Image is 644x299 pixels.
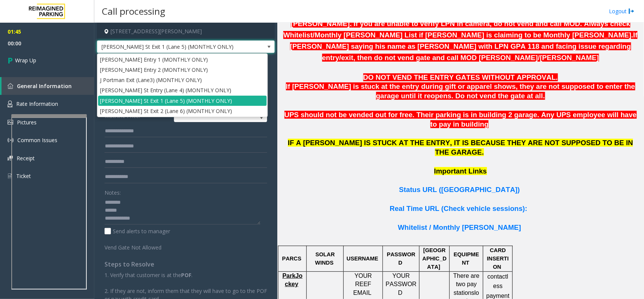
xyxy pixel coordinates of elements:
img: 'icon' [8,101,12,107]
span: Rate Information [16,100,58,107]
h4: [STREET_ADDRESS][PERSON_NAME] [97,23,275,40]
span: CARD INSERTION [487,247,509,270]
span: General Information [17,82,72,90]
span: UPS should not be vended out for free. Their parking is in building 2 garage. A [284,111,547,119]
span: Important Links [434,167,487,175]
li: J Portman Exit (Lane3) (MONTHLY ONLY) [98,75,267,85]
p: 1. Verify that customer is at the . [105,271,267,279]
h4: Steps to Resolve [105,261,267,268]
label: Send alerts to manager [105,227,170,235]
span: If [PERSON_NAME] saying his name as [PERSON_NAME] with LPN GPA 118 and facing issue regarding ent... [290,31,638,62]
span: EQUIPMENT [454,251,480,266]
img: 'icon' [8,156,13,161]
span: There are two pay stations [453,273,480,296]
span: USERNAME [347,256,378,262]
a: General Information [2,77,94,95]
li: [PERSON_NAME] Entry 1 (MONTHLY ONLY) [98,54,267,65]
img: logout [629,7,635,15]
span: Wrap Up [15,56,36,64]
a: ParkJockey [283,273,303,287]
li: [PERSON_NAME] Entry 2 (MONTHLY ONLY) [98,65,267,75]
li: [PERSON_NAME] St Exit 1 (Lane 5) (MONTHLY ONLY) [98,96,267,106]
span: Whitelist / Monthly [PERSON_NAME] [398,223,521,231]
span: YOUR REEF EMAIL [354,273,372,296]
span: DO NOT VEND THE ENTRY GATES WITHOUT APPROVAL. [363,73,558,81]
a: Status URL ([GEOGRAPHIC_DATA]) [399,187,520,193]
span: [PERSON_NAME] St Exit 1 (Lane 5) (MONTHLY ONLY) [97,41,239,53]
li: [PERSON_NAME] St Entry (Lane 4) (MONTHLY ONLY) [98,85,267,95]
span: [GEOGRAPHIC_DATA] [423,247,447,270]
img: 'icon' [8,137,14,143]
span: ny UPS employee will have to pay in building [430,111,637,128]
span: PARCS [282,256,301,262]
span: SOLAR WINDS [315,251,335,266]
label: Notes: [105,186,121,197]
a: Real Time URL (Check vehicle sessions): [390,206,527,212]
a: Logout [609,7,635,15]
img: 'icon' [8,173,12,180]
span: YOUR PASSWORD [386,273,417,296]
li: [PERSON_NAME] St Exit 2 (Lane 6) (MONTHLY ONLY) [98,106,267,116]
span: PASSWORD [387,251,415,266]
img: 'icon' [8,83,13,89]
h3: Call processing [98,2,169,20]
img: 'icon' [8,120,13,125]
label: Vend Gate Not Allowed [103,241,172,251]
span: If [PERSON_NAME] is stuck at the entry during gift or apparel shows, they are not supposed to ent... [286,82,635,100]
span: Decrease value [256,116,267,122]
span: Status URL ([GEOGRAPHIC_DATA]) [399,186,520,194]
b: POF [181,271,191,279]
span: IF A [PERSON_NAME] IS STUCK AT THE ENTRY, IT IS BECAUSE THEY ARE NOT SUPPOSED TO BE IN THE GARAGE. [288,139,633,156]
span: Real Time URL (Check vehicle sessions): [390,204,527,212]
a: Whitelist / Monthly [PERSON_NAME] [398,225,521,231]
